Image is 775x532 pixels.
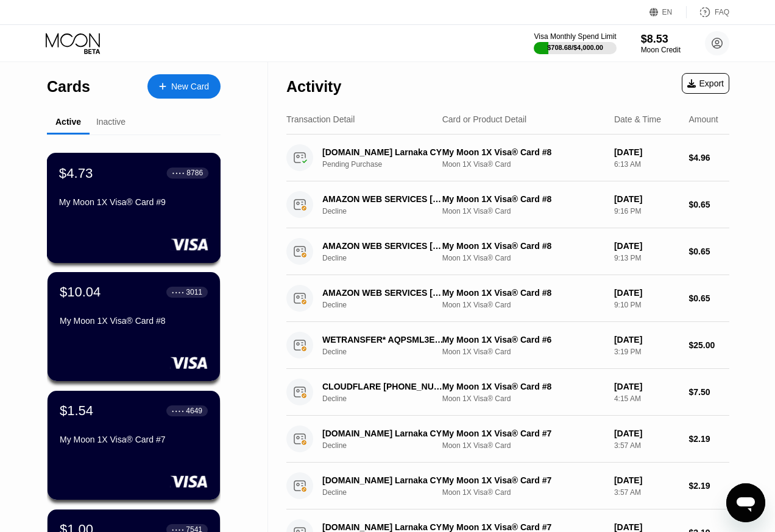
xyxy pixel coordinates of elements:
[614,241,679,251] div: [DATE]
[171,82,209,92] div: New Card
[614,288,679,298] div: [DATE]
[48,272,220,381] div: $10.04● ● ● ●3011My Moon 1X Visa® Card #8
[442,288,604,298] div: My Moon 1X Visa® Card #8
[55,117,81,127] div: Active
[688,340,729,350] div: $25.00
[614,475,679,485] div: [DATE]
[322,207,454,215] div: Decline
[322,288,445,298] div: AMAZON WEB SERVICES [PHONE_NUMBER] AU
[322,147,445,157] div: [DOMAIN_NAME] Larnaka CY
[172,528,184,531] div: ● ● ● ●
[688,434,729,444] div: $2.19
[322,335,445,345] div: WETRANSFER* AQPSML3E [PHONE_NUMBER] NL
[147,74,221,99] div: New Card
[442,522,604,532] div: My Moon 1X Visa® Card #7
[442,147,604,157] div: My Moon 1X Visa® Card #8
[614,441,679,450] div: 3:57 AM
[322,254,454,262] div: Decline
[322,382,445,391] div: CLOUDFLARE [PHONE_NUMBER] US
[442,160,604,169] div: Moon 1X Visa® Card
[322,241,445,251] div: AMAZON WEB SERVICES [PHONE_NUMBER] AU
[60,316,208,326] div: My Moon 1X Visa® Card #8
[688,387,729,397] div: $7.50
[641,33,681,54] div: $8.53Moon Credit
[534,32,616,41] div: Visa Monthly Spend Limit
[186,169,203,177] div: 8786
[286,275,729,322] div: AMAZON WEB SERVICES [PHONE_NUMBER] AUDeclineMy Moon 1X Visa® Card #8Moon 1X Visa® Card[DATE]9:10 ...
[687,79,724,88] div: Export
[322,160,454,169] div: Pending Purchase
[614,114,661,124] div: Date & Time
[322,488,454,497] div: Decline
[614,335,679,345] div: [DATE]
[47,78,90,96] div: Cards
[614,488,679,497] div: 3:57 AM
[442,301,604,309] div: Moon 1X Visa® Card
[649,6,687,18] div: EN
[614,207,679,215] div: 9:16 PM
[614,522,679,532] div: [DATE]
[614,382,679,391] div: [DATE]
[688,200,729,209] div: $0.65
[172,290,184,294] div: ● ● ● ●
[322,394,454,403] div: Decline
[688,293,729,303] div: $0.65
[286,114,355,124] div: Transaction Detail
[682,73,729,94] div: Export
[442,207,604,215] div: Moon 1X Visa® Card
[614,194,679,204] div: [DATE]
[442,194,604,204] div: My Moon 1X Visa® Card #8
[534,32,616,54] div: Visa Monthly Spend Limit$708.68/$4,000.00
[286,78,341,96] div: Activity
[614,254,679,262] div: 9:13 PM
[286,463,729,509] div: [DOMAIN_NAME] Larnaka CYDeclineMy Moon 1X Visa® Card #7Moon 1X Visa® Card[DATE]3:57 AM$2.19
[688,114,718,124] div: Amount
[286,416,729,463] div: [DOMAIN_NAME] Larnaka CYDeclineMy Moon 1X Visa® Card #7Moon 1X Visa® Card[DATE]3:57 AM$2.19
[442,114,527,124] div: Card or Product Detail
[442,254,604,262] div: Moon 1X Visa® Card
[172,171,185,175] div: ● ● ● ●
[614,147,679,157] div: [DATE]
[614,160,679,169] div: 6:13 AM
[614,301,679,309] div: 9:10 PM
[286,322,729,369] div: WETRANSFER* AQPSML3E [PHONE_NUMBER] NLDeclineMy Moon 1X Visa® Card #6Moon 1X Visa® Card[DATE]3:19...
[688,153,729,163] div: $4.96
[48,153,220,262] div: $4.73● ● ● ●8786My Moon 1X Visa® Card #9
[662,8,673,16] div: EN
[60,435,208,444] div: My Moon 1X Visa® Card #7
[442,382,604,391] div: My Moon 1X Visa® Card #8
[186,288,202,296] div: 3011
[286,181,729,228] div: AMAZON WEB SERVICES [PHONE_NUMBER] AUDeclineMy Moon 1X Visa® Card #8Moon 1X Visa® Card[DATE]9:16 ...
[442,241,604,251] div: My Moon 1X Visa® Card #8
[322,301,454,309] div: Decline
[688,247,729,256] div: $0.65
[60,284,101,300] div: $10.04
[322,348,454,356] div: Decline
[322,194,445,204] div: AMAZON WEB SERVICES [PHONE_NUMBER] AU
[688,481,729,491] div: $2.19
[442,394,604,403] div: Moon 1X Visa® Card
[59,197,208,207] div: My Moon 1X Visa® Card #9
[48,391,220,500] div: $1.54● ● ● ●4649My Moon 1X Visa® Card #7
[442,429,604,438] div: My Moon 1X Visa® Card #7
[614,429,679,438] div: [DATE]
[442,488,604,497] div: Moon 1X Visa® Card
[172,409,184,413] div: ● ● ● ●
[322,441,454,450] div: Decline
[60,403,93,419] div: $1.54
[715,8,729,16] div: FAQ
[96,117,126,127] div: Inactive
[726,483,765,522] iframe: Button to launch messaging window
[614,348,679,356] div: 3:19 PM
[186,407,202,415] div: 4649
[322,522,445,532] div: [DOMAIN_NAME] Larnaka CY
[322,475,445,485] div: [DOMAIN_NAME] Larnaka CY
[286,228,729,275] div: AMAZON WEB SERVICES [PHONE_NUMBER] AUDeclineMy Moon 1X Visa® Card #8Moon 1X Visa® Card[DATE]9:13 ...
[641,46,681,54] div: Moon Credit
[547,44,603,51] div: $708.68 / $4,000.00
[442,348,604,356] div: Moon 1X Visa® Card
[442,475,604,485] div: My Moon 1X Visa® Card #7
[442,335,604,345] div: My Moon 1X Visa® Card #6
[286,369,729,416] div: CLOUDFLARE [PHONE_NUMBER] USDeclineMy Moon 1X Visa® Card #8Moon 1X Visa® Card[DATE]4:15 AM$7.50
